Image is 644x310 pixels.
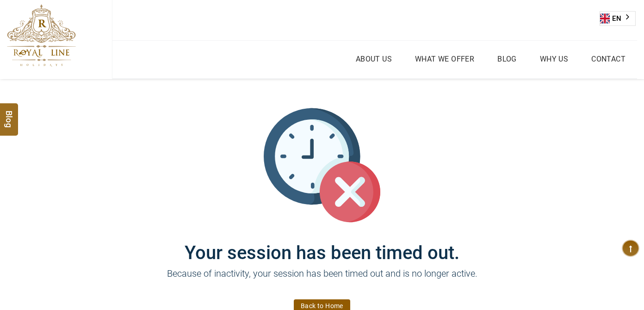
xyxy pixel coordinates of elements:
h1: Your session has been timed out. [44,223,600,264]
img: The Royal Line Holidays [7,4,76,67]
div: Language [600,11,636,26]
aside: Language selected: English [600,11,636,26]
p: Because of inactivity, your session has been timed out and is no longer active. [44,267,600,294]
a: Why Us [538,52,570,66]
a: EN [600,12,635,25]
a: Contact [589,52,628,66]
span: Blog [3,111,15,118]
img: session_time_out.svg [264,107,380,223]
a: About Us [353,52,394,66]
a: What we Offer [413,52,477,66]
a: Blog [495,52,519,66]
